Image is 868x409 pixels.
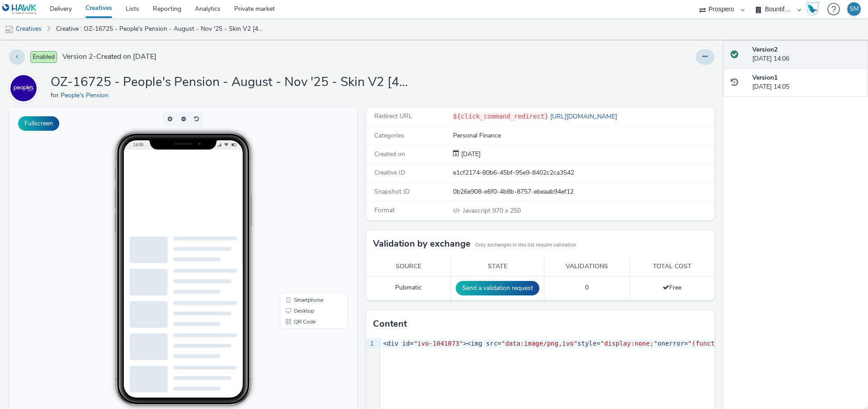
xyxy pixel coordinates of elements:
div: 0b26e908-e6f0-4b8b-8757-ebeaab94ef12 [453,187,713,196]
div: [DATE] 14:06 [752,45,861,64]
span: Snapshot ID [374,187,410,196]
li: Smartphone [273,187,337,198]
button: Fullscreen [18,116,59,131]
li: QR Code [273,209,337,220]
div: Creation 26 August 2025, 14:05 [459,150,481,159]
img: Hawk Academy [806,2,819,16]
div: Personal Finance [453,131,713,140]
span: Smartphone [285,190,314,195]
strong: Version 1 [752,73,778,82]
a: People's Pension [61,91,112,100]
div: [DATE] 14:05 [752,73,861,92]
span: "ivo-1041073" [414,340,463,347]
th: State [451,257,544,276]
span: Enabled [30,51,57,63]
span: Desktop [285,201,305,206]
th: Source [366,257,451,276]
img: undefined Logo [2,4,37,15]
a: Hawk Academy [806,2,823,16]
th: Validations [544,257,630,276]
h3: Content [373,317,407,331]
div: SM [849,2,859,16]
span: [DATE] [459,150,481,158]
h3: Validation by exchange [373,237,471,251]
span: Version 2 - Created on [DATE] [62,52,156,62]
a: Creative : OZ-16725 - People's Pension - August - Nov '25 - Skin V2 [427344088] [52,18,269,40]
strong: Version 2 [752,45,778,54]
h1: OZ-16725 - People's Pension - August - Nov '25 - Skin V2 [427344088] [51,74,412,91]
span: 970 x 250 [462,206,521,215]
span: "data:image/png,ivo" [501,340,578,347]
small: Only exchanges in this list require validation [475,242,576,249]
span: "display:none;" [600,340,657,347]
span: Creative ID [374,168,405,177]
span: Free [663,283,681,292]
button: Send a validation request [456,281,539,295]
span: QR Code [285,212,307,217]
span: Redirect URL [374,112,412,120]
code: ${click_command_redirect} [453,113,548,120]
span: 14:06 [124,35,134,40]
span: for [51,91,61,100]
img: People's Pension [10,75,37,101]
div: e1cf2174-80b6-45bf-95e9-8402c2ca3542 [453,168,713,177]
div: 1 [366,339,375,348]
img: mobile [5,25,14,34]
td: Pubmatic [366,276,451,300]
span: 0 [585,283,589,292]
span: Created on [374,150,405,158]
li: Desktop [273,198,337,209]
th: Total cost [630,257,714,276]
a: People's Pension [9,84,42,92]
span: Categories [374,131,404,140]
a: [URL][DOMAIN_NAME] [548,112,621,121]
span: Format [374,206,395,214]
span: Javascript [463,206,492,215]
